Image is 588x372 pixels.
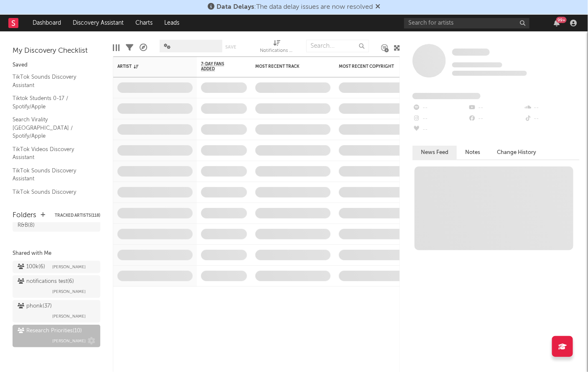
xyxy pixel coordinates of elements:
[13,325,100,347] a: Research Priorities(10)[PERSON_NAME]
[55,213,100,218] button: Tracked Artists(118)
[260,36,294,60] div: Notifications (Artist)
[13,94,92,111] a: Tiktok Students 0-17 / Spotify/Apple
[13,115,92,141] a: Search Virality [GEOGRAPHIC_DATA] / Spotify/Apple
[260,46,294,56] div: Notifications (Artist)
[216,4,254,10] span: Data Delays
[52,336,86,346] span: [PERSON_NAME]
[158,15,185,31] a: Leads
[117,64,180,69] div: Artist
[452,62,502,67] span: Tracking Since: [DATE]
[18,221,35,231] div: R&B ( 8 )
[255,64,318,69] div: Most Recent Track
[13,275,100,298] a: notifications test(6)[PERSON_NAME]
[67,15,130,31] a: Discovery Assistant
[412,113,468,124] div: --
[18,277,74,287] div: notifications test ( 6 )
[130,15,158,31] a: Charts
[52,311,86,321] span: [PERSON_NAME]
[13,249,100,259] div: Shared with Me
[556,17,567,23] div: 99 +
[412,146,457,159] button: News Feed
[18,301,52,311] div: phonk ( 37 )
[554,20,560,26] button: 99+
[13,187,92,205] a: TikTok Sounds Discovery Assistant
[52,287,86,297] span: [PERSON_NAME]
[339,64,402,69] div: Most Recent Copyright
[18,326,82,336] div: Research Priorities ( 10 )
[225,45,236,49] button: Save
[489,146,545,159] button: Change History
[140,36,147,60] div: A&R Pipeline
[452,48,490,56] a: Some Artist
[375,4,380,10] span: Dismiss
[468,103,524,113] div: --
[452,49,490,56] span: Some Artist
[13,72,92,90] a: TikTok Sounds Discovery Assistant
[216,4,373,10] span: : The data delay issues are now resolved
[13,166,92,183] a: TikTok Sounds Discovery Assistant
[306,40,369,52] input: Search...
[404,18,529,28] input: Search for artists
[126,36,133,60] div: Filters
[412,93,481,99] span: Fans Added by Platform
[13,219,100,232] a: R&B(8)
[412,103,468,113] div: --
[13,60,100,70] div: Saved
[524,113,580,124] div: --
[13,261,100,273] a: 100k(6)[PERSON_NAME]
[18,262,45,272] div: 100k ( 6 )
[27,15,67,31] a: Dashboard
[468,113,524,124] div: --
[113,36,120,60] div: Edit Columns
[13,46,100,56] div: My Discovery Checklist
[13,145,92,162] a: TikTok Videos Discovery Assistant
[52,262,86,272] span: [PERSON_NAME]
[524,103,580,113] div: --
[201,62,234,72] span: 7-Day Fans Added
[457,146,489,159] button: Notes
[452,71,527,76] span: 0 fans last week
[13,210,36,221] div: Folders
[13,300,100,323] a: phonk(37)[PERSON_NAME]
[412,124,468,135] div: --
